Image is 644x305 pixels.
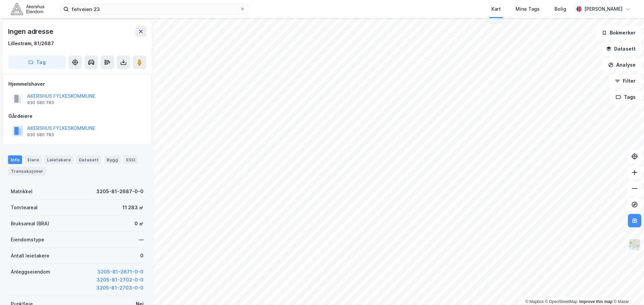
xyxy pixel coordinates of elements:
[69,4,240,14] input: Søk på adresse, matrikkel, gårdeiere, leietakere eller personer
[135,220,144,228] div: 0 ㎡
[8,26,54,37] div: Ingen adresse
[11,220,49,228] div: Bruksareal (BRA)
[8,56,66,69] button: Tag
[11,236,44,244] div: Eiendomstype
[11,252,49,260] div: Antall leietakere
[76,155,101,164] div: Datasett
[628,238,641,251] img: Z
[545,299,578,304] a: OpenStreetMap
[600,42,641,56] button: Datasett
[11,268,50,276] div: Anleggseiendom
[596,26,641,40] button: Bokmerker
[27,100,54,105] div: 930 580 783
[11,3,44,15] img: akershus-eiendom-logo.9091f326c980b4bce74ccdd9f866810c.svg
[602,58,641,72] button: Analyse
[97,276,144,284] button: 3205-81-2702-0-0
[104,155,121,164] div: Bygg
[25,155,42,164] div: Eiere
[610,273,644,305] div: Kontrollprogram for chat
[27,132,54,138] div: 930 580 783
[8,167,46,175] div: Transaksjoner
[8,112,146,120] div: Gårdeiere
[11,204,38,212] div: Tomteareal
[491,5,501,13] div: Kart
[554,5,566,13] div: Bolig
[123,155,138,164] div: ESG
[122,204,144,212] div: 11 283 ㎡
[8,155,22,164] div: Info
[140,252,144,260] div: 0
[44,155,73,164] div: Leietakere
[8,80,146,88] div: Hjemmelshaver
[96,187,144,196] div: 3205-81-2687-0-0
[97,268,144,276] button: 3205-81-2671-0-0
[8,40,54,48] div: Lillestrøm, 81/2687
[610,273,644,305] iframe: Chat Widget
[610,90,641,104] button: Tags
[579,299,612,304] a: Improve this map
[11,187,33,196] div: Matrikkel
[516,5,540,13] div: Mine Tags
[609,74,641,88] button: Filter
[525,299,544,304] a: Mapbox
[139,236,144,244] div: —
[584,5,623,13] div: [PERSON_NAME]
[96,284,144,292] button: 3205-81-2703-0-0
